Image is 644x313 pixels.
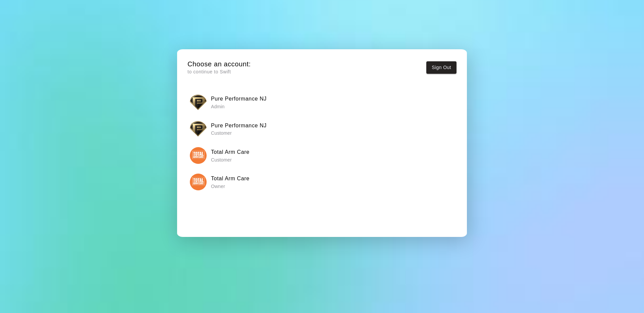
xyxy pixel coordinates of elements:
button: Total Arm CareTotal Arm Care Owner [187,171,457,192]
p: Customer [211,156,250,163]
img: Total Arm Care [190,174,207,190]
h6: Total Arm Care [211,148,250,156]
h5: Choose an account: [187,60,251,69]
p: Customer [211,130,267,136]
h6: Total Arm Care [211,174,250,183]
button: Pure Performance NJPure Performance NJ Customer [187,118,457,139]
img: Pure Performance NJ [190,94,207,111]
img: Pure Performance NJ [190,120,207,137]
h6: Pure Performance NJ [211,121,267,130]
button: Sign Out [426,61,457,74]
h6: Pure Performance NJ [211,95,267,103]
button: Pure Performance NJPure Performance NJ Admin [187,91,457,113]
p: Owner [211,183,250,190]
p: Admin [211,103,267,110]
button: Total Arm CareTotal Arm Care Customer [187,145,457,166]
img: Total Arm Care [190,147,207,164]
p: to continue to Swift [187,68,251,75]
